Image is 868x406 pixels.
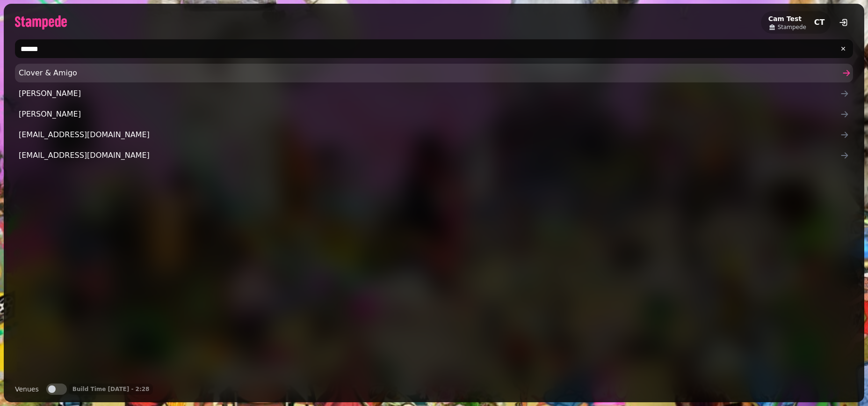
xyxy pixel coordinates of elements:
span: CT [814,19,825,26]
span: Stampede [778,23,806,31]
h2: Cam Test [768,14,806,23]
button: clear [835,41,851,57]
a: [EMAIL_ADDRESS][DOMAIN_NAME] [15,125,853,144]
img: logo [15,15,67,30]
p: Build Time [DATE] - 2:28 [72,385,150,393]
span: [PERSON_NAME] [19,88,840,99]
button: logout [834,13,853,32]
span: [EMAIL_ADDRESS][DOMAIN_NAME] [19,150,840,161]
span: [EMAIL_ADDRESS][DOMAIN_NAME] [19,129,840,140]
a: [PERSON_NAME] [15,105,853,124]
span: [PERSON_NAME] [19,109,840,120]
a: [EMAIL_ADDRESS][DOMAIN_NAME] [15,146,853,165]
a: Clover & Amigo [15,64,853,82]
label: Venues [15,384,39,395]
span: Clover & Amigo [19,67,840,79]
a: [PERSON_NAME] [15,84,853,103]
a: Stampede [768,23,806,31]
